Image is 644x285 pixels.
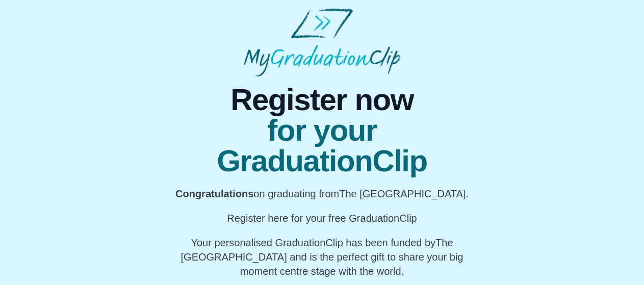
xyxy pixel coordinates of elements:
[173,85,471,115] span: Register now
[173,115,471,176] span: for your GraduationClip
[173,187,471,201] p: on graduating from The [GEOGRAPHIC_DATA].
[173,236,471,278] p: Your personalised GraduationClip has been funded by The [GEOGRAPHIC_DATA] and is the perfect gift...
[173,211,471,225] p: Register here for your free GraduationClip
[175,188,253,199] b: Congratulations
[244,8,401,76] img: MyGraduationClip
